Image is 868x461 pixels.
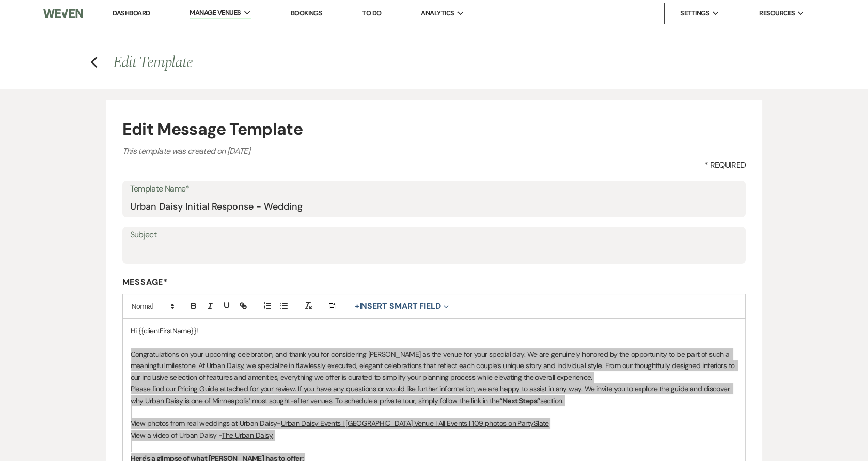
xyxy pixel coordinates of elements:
[131,431,222,440] span: View a video of Urban Daisy -
[130,182,738,197] label: Template Name*
[113,9,150,18] a: Dashboard
[499,396,540,405] strong: “Next Steps”
[131,348,738,383] p: Congratulations on your upcoming celebration, and thank you for considering [PERSON_NAME] as the ...
[122,277,746,288] label: Message*
[421,8,454,19] span: Analytics
[759,8,795,19] span: Resources
[190,8,241,18] span: Manage Venues
[351,300,452,312] button: Insert Smart Field
[131,383,738,406] p: Please find our Pricing Guide attached for your review. If you have any questions or would like f...
[704,159,746,171] span: * Required
[222,431,273,440] a: The Urban Daisy.
[131,419,281,428] span: View photos from real weddings at Urban Daisy-
[131,325,738,337] p: Hi {{clientFirstName}}!
[122,117,746,141] h4: Edit Message Template
[113,51,192,74] span: Edit Template
[281,419,549,428] a: Urban Daisy Events | [GEOGRAPHIC_DATA] Venue | All Events | 109 photos on PartySlate
[291,9,323,18] a: Bookings
[43,3,83,24] img: Weven Logo
[130,228,738,243] label: Subject
[362,9,381,18] a: To Do
[680,8,709,19] span: Settings
[355,302,359,310] span: +
[122,145,746,158] p: This template was created on [DATE]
